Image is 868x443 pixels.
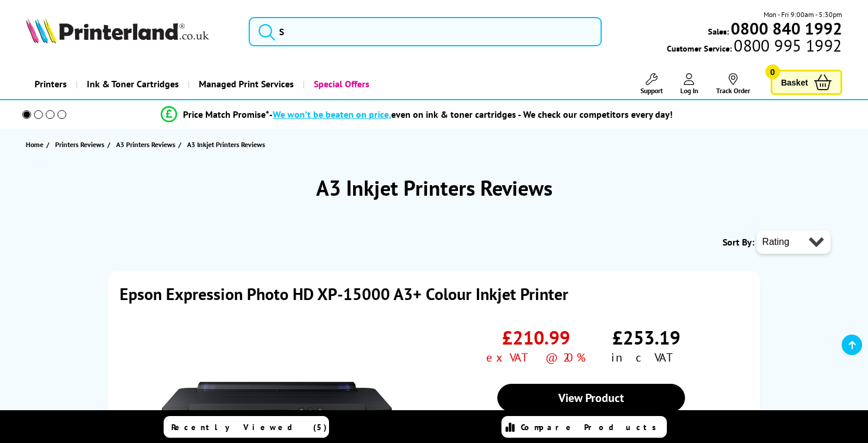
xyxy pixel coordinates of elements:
span: Compare Products [521,422,663,432]
a: Printers [26,69,76,99]
b: 0800 840 1992 [731,18,842,39]
span: Sort By: [723,236,754,248]
span: £253.19 [612,325,680,350]
a: 0800 840 1992 [729,23,842,34]
span: Customer Service: [667,40,842,54]
span: 0 [765,64,780,79]
a: A3 Printers Reviews [116,138,178,151]
a: Support [640,73,663,95]
span: Basket [781,74,808,90]
span: inc VAT [611,350,681,365]
img: Printerland Logo [26,18,209,43]
a: Recently Viewed (5) [164,416,329,438]
div: - even on ink & toner cartridges - We check our competitors every day! [269,108,673,120]
span: Sales: [708,26,729,37]
li: modal_Promise [6,104,828,125]
span: Log In [680,86,699,95]
a: Special Offers [303,69,378,99]
a: Compare Products [501,416,667,438]
a: Printers Reviews [55,138,107,151]
a: Home [26,138,46,151]
span: Ink & Toner Cartridges [87,69,179,99]
a: Log In [680,73,699,95]
a: Basket 0 [771,70,842,95]
span: Recently Viewed (5) [171,422,327,432]
a: Epson Expression Photo HD XP-15000 A3+ Colour Inkjet Printer [120,283,568,305]
span: ex VAT @ 20% [486,350,586,365]
span: Price Match Promise* [183,108,269,120]
span: Support [640,86,663,95]
span: £210.99 [502,325,570,350]
a: Track Order [716,73,750,95]
a: View Product [497,384,685,412]
a: Ink & Toner Cartridges [76,69,188,99]
span: Printers Reviews [55,138,104,151]
span: 0800 995 1992 [732,40,842,51]
span: A3 Inkjet Printers Reviews [187,138,265,151]
h1: A3 Inkjet Printers Reviews [26,174,842,202]
a: Printerland Logo [26,18,234,46]
span: Mon - Fri 9:00am - 5:30pm [764,9,842,20]
span: Home [26,138,43,151]
span: We won’t be beaten on price, [273,108,391,120]
span: A3 Printers Reviews [116,138,175,151]
a: A3 Inkjet Printers Reviews [187,138,268,151]
input: S [249,17,602,46]
a: Managed Print Services [188,69,303,99]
